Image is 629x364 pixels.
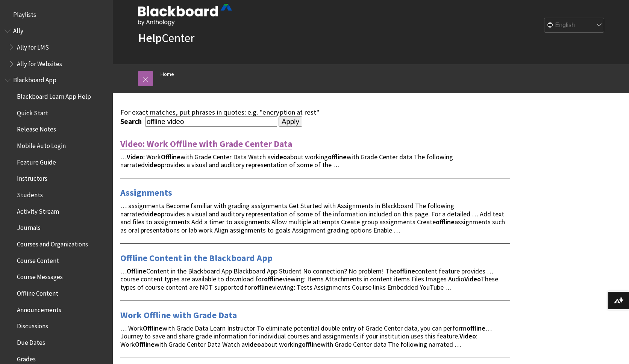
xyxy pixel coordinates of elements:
[138,30,162,45] strong: Help
[120,187,172,199] a: Assignments
[17,57,62,68] span: Ally for Websites
[120,117,144,126] label: Search
[17,320,48,330] span: Discussions
[120,138,292,150] a: Video: Work Offline with Grade Center Data
[17,271,63,281] span: Course Messages
[120,153,453,169] span: … : Work with Grade Center Data Watch a about working with Grade Center data The following narrat...
[17,139,66,150] span: Mobile Auto Login
[17,107,48,117] span: Quick Start
[17,156,56,166] span: Feature Guide
[279,116,302,127] input: Apply
[302,340,321,349] strong: offline
[120,108,510,116] div: For exact matches, put phrases in quotes: e.g. "encryption at rest"
[135,340,155,349] strong: Offline
[145,210,161,218] strong: video
[17,336,45,346] span: Due Dates
[143,324,162,332] strong: Offline
[120,252,273,264] a: Offline Content in the Blackboard App
[17,353,36,363] span: Grades
[161,69,174,79] a: Home
[120,267,498,292] span: … Content in the Blackboard App Blackboard App Student No connection? No problem! The content fea...
[17,41,49,51] span: Ally for LMS
[138,30,194,45] a: HelpCenter
[467,324,485,332] strong: offline
[127,153,143,161] strong: Video
[17,172,47,183] span: Instructors
[245,340,261,349] strong: video
[13,8,36,18] span: Playlists
[120,324,492,349] span: … Work with Grade Data Learn Instructor To eliminate potential double entry of Grade Center data,...
[161,153,180,161] strong: Offline
[145,160,161,169] strong: video
[544,18,605,33] select: Site Language Selector
[17,205,59,215] span: Activity Stream
[253,283,272,292] strong: offline
[17,189,43,199] span: Students
[17,304,61,314] span: Announcements
[120,201,505,234] span: … assignments Become familiar with grading assignments Get Started with Assignments in Blackboard...
[436,217,455,226] strong: offline
[459,332,476,340] strong: Video
[17,254,59,264] span: Course Content
[5,8,108,21] nav: Book outline for Playlists
[127,267,146,275] strong: Offline
[328,153,347,161] strong: offline
[271,153,287,161] strong: video
[17,287,58,297] span: Offline Content
[5,25,108,70] nav: Book outline for Anthology Ally Help
[13,25,23,35] span: Ally
[17,222,41,232] span: Journals
[17,238,88,248] span: Courses and Organizations
[17,90,91,100] span: Blackboard Learn App Help
[13,74,56,84] span: Blackboard App
[120,309,237,321] a: Work Offline with Grade Data
[17,123,56,133] span: Release Notes
[138,4,232,26] img: Blackboard by Anthology
[464,275,481,283] strong: Video
[264,275,283,283] strong: offline
[396,267,415,275] strong: offline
